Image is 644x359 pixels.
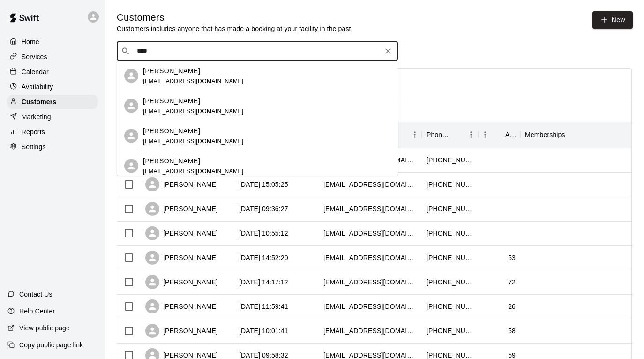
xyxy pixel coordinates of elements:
[508,277,516,287] div: 72
[592,11,633,29] a: New
[124,129,138,143] div: Maureen Carr
[508,302,516,311] div: 26
[7,65,98,79] a: Calendar
[7,140,98,154] a: Settings
[427,302,473,311] div: +14156865273
[239,180,288,189] div: 2025-08-11 15:05:25
[427,180,473,189] div: +14152866437
[382,45,395,58] button: Clear
[478,128,492,142] button: Menu
[143,156,200,166] p: [PERSON_NAME]
[478,122,520,148] div: Age
[508,326,516,336] div: 58
[143,137,244,144] span: [EMAIL_ADDRESS][DOMAIN_NAME]
[239,326,288,336] div: 2025-08-09 10:01:41
[7,125,98,139] a: Reports
[143,126,200,136] p: [PERSON_NAME]
[319,122,422,148] div: Email
[124,99,138,113] div: Melanie Carr
[22,82,53,92] p: Availability
[145,275,218,289] div: [PERSON_NAME]
[525,122,565,148] div: Memberships
[22,127,45,137] p: Reports
[323,229,417,238] div: vshuster@gmail.com
[239,302,288,311] div: 2025-08-09 11:59:41
[143,168,244,174] span: [EMAIL_ADDRESS][DOMAIN_NAME]
[143,107,244,114] span: [EMAIL_ADDRESS][DOMAIN_NAME]
[323,253,417,262] div: geoffm05@yahoo.com
[145,299,218,313] div: [PERSON_NAME]
[22,52,47,61] p: Services
[22,67,49,76] p: Calendar
[117,11,353,24] h5: Customers
[323,302,417,311] div: ricardoparada99@gmail.com
[143,96,200,106] p: [PERSON_NAME]
[124,159,138,173] div: Joe Carr
[408,128,422,142] button: Menu
[22,97,56,107] p: Customers
[239,204,288,214] div: 2025-08-11 09:36:27
[464,128,478,142] button: Menu
[7,35,98,49] a: Home
[7,50,98,64] a: Services
[239,253,288,262] div: 2025-08-09 14:52:20
[143,66,200,76] p: [PERSON_NAME]
[239,277,288,287] div: 2025-08-09 14:17:12
[145,177,218,191] div: [PERSON_NAME]
[565,128,578,141] button: Sort
[22,112,51,122] p: Marketing
[145,324,218,338] div: [PERSON_NAME]
[145,251,218,265] div: [PERSON_NAME]
[427,229,473,238] div: +16176205920
[19,290,52,299] p: Contact Us
[19,340,83,350] p: Copy public page link
[117,24,353,33] p: Customers includes anyone that has made a booking at your facility in the past.
[427,277,473,287] div: +14158270959
[323,277,417,287] div: mark@markschillinger.com
[508,253,516,262] div: 53
[22,142,46,152] p: Settings
[145,226,218,240] div: [PERSON_NAME]
[239,229,288,238] div: 2025-08-10 10:55:12
[427,204,473,214] div: +12156686075
[323,326,417,336] div: davum16@gmail.com
[124,69,138,83] div: Patrick Carr
[22,37,39,46] p: Home
[117,42,398,61] div: Search customers by name or email
[7,110,98,124] a: Marketing
[492,128,505,141] button: Sort
[427,155,473,165] div: +14152332195
[505,122,516,148] div: Age
[145,202,218,216] div: [PERSON_NAME]
[422,122,478,148] div: Phone Number
[7,80,98,94] a: Availability
[143,77,244,84] span: [EMAIL_ADDRESS][DOMAIN_NAME]
[19,323,70,333] p: View public page
[427,326,473,336] div: +14152618911
[7,95,98,109] a: Customers
[427,122,451,148] div: Phone Number
[427,253,473,262] div: +14152352514
[451,128,464,141] button: Sort
[323,180,417,189] div: jpn2484@yahoo.com
[19,306,55,316] p: Help Center
[323,204,417,214] div: katelbarnett@gmail.com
